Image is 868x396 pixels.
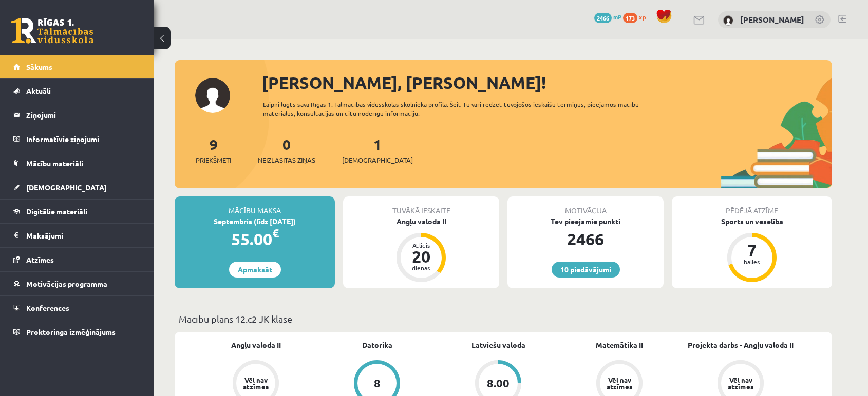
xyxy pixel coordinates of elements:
a: [PERSON_NAME] [740,14,804,25]
a: Informatīvie ziņojumi [13,127,141,151]
div: Motivācija [507,196,664,216]
span: Atzīmes [26,255,54,264]
img: Jekaterina Zeļeņina [723,15,733,26]
div: Mācību maksa [175,196,335,216]
a: Ziņojumi [13,103,141,127]
span: [DEMOGRAPHIC_DATA] [26,183,107,192]
span: [DEMOGRAPHIC_DATA] [342,155,413,165]
div: [PERSON_NAME], [PERSON_NAME]! [262,70,832,95]
a: 2466 mP [594,13,621,21]
a: Matemātika II [596,340,643,350]
div: Atlicis [406,242,437,248]
div: Pēdējā atzīme [672,196,832,216]
span: mP [613,13,621,21]
span: xp [639,13,646,21]
a: 0Neizlasītās ziņas [258,135,315,165]
p: Mācību plāns 12.c2 JK klase [179,312,828,326]
a: Apmaksāt [229,262,281,278]
div: 8.00 [487,378,510,389]
span: Neizlasītās ziņas [258,155,315,165]
span: € [272,226,279,241]
span: Proktoringa izmēģinājums [26,327,116,336]
a: Sports un veselība 7 balles [672,216,832,284]
div: Laipni lūgts savā Rīgas 1. Tālmācības vidusskolas skolnieka profilā. Šeit Tu vari redzēt tuvojošo... [263,100,657,118]
a: Angļu valoda II [231,340,281,350]
div: 8 [374,378,381,389]
a: Aktuāli [13,79,141,103]
div: Vēl nav atzīmes [605,377,634,390]
a: Sākums [13,55,141,78]
span: Motivācijas programma [26,279,107,288]
div: 20 [406,248,437,265]
a: Projekta darbs - Angļu valoda II [688,340,794,350]
a: 173 xp [623,13,651,21]
span: Konferences [26,303,69,312]
div: Vēl nav atzīmes [241,377,270,390]
span: Mācību materiāli [26,159,83,168]
a: Atzīmes [13,248,141,271]
legend: Ziņojumi [26,103,141,127]
legend: Informatīvie ziņojumi [26,127,141,151]
a: Konferences [13,296,141,320]
a: Latviešu valoda [471,340,525,350]
div: Angļu valoda II [343,216,499,227]
legend: Maksājumi [26,224,141,247]
span: Aktuāli [26,86,51,95]
a: Proktoringa izmēģinājums [13,320,141,344]
a: Datorika [362,340,392,350]
span: 2466 [594,13,612,23]
a: 9Priekšmeti [196,135,231,165]
span: Priekšmeti [196,155,231,165]
a: 1[DEMOGRAPHIC_DATA] [342,135,413,165]
div: Vēl nav atzīmes [726,377,755,390]
a: Mācību materiāli [13,151,141,175]
div: 2466 [507,227,664,251]
a: Maksājumi [13,224,141,247]
div: 7 [737,242,767,259]
a: 10 piedāvājumi [552,262,620,278]
div: Tev pieejamie punkti [507,216,664,227]
div: Septembris (līdz [DATE]) [175,216,335,227]
a: Angļu valoda II Atlicis 20 dienas [343,216,499,284]
a: Digitālie materiāli [13,200,141,223]
a: Rīgas 1. Tālmācības vidusskola [11,18,93,44]
div: Tuvākā ieskaite [343,196,499,216]
div: dienas [406,265,437,271]
a: [DEMOGRAPHIC_DATA] [13,175,141,199]
span: Digitālie materiāli [26,207,87,216]
a: Motivācijas programma [13,272,141,295]
div: Sports un veselība [672,216,832,227]
span: 173 [623,13,637,23]
span: Sākums [26,62,52,71]
div: balles [737,259,767,265]
div: 55.00 [175,227,335,251]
